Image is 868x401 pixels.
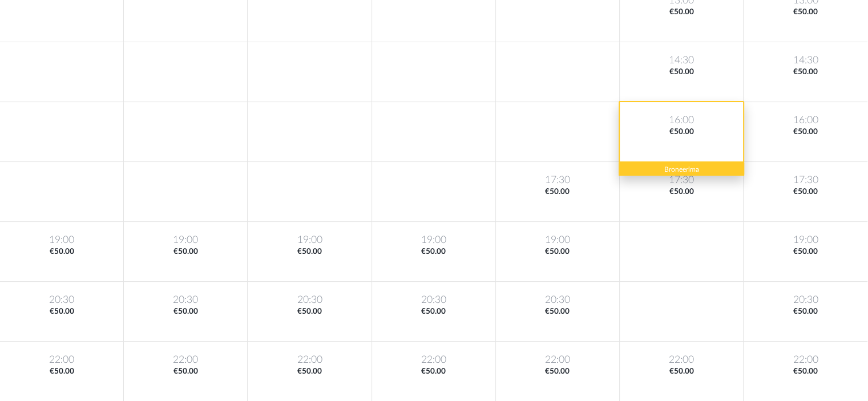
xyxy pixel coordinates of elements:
[2,293,121,306] span: 20:30
[746,127,865,137] span: €50.00
[374,353,493,366] span: 22:00
[746,293,865,306] span: 20:30
[374,306,493,317] span: €50.00
[2,353,121,366] span: 22:00
[746,246,865,257] span: €50.00
[746,54,865,67] span: 14:30
[498,173,617,187] span: 17:30
[374,293,493,306] span: 20:30
[126,366,245,377] span: €50.00
[498,293,617,306] span: 20:30
[250,233,369,246] span: 19:00
[746,353,865,366] span: 22:00
[498,366,617,377] span: €50.00
[746,187,865,197] span: €50.00
[250,293,369,306] span: 20:30
[746,233,865,246] span: 19:00
[374,233,493,246] span: 19:00
[622,366,741,377] span: €50.00
[250,306,369,317] span: €50.00
[374,246,493,257] span: €50.00
[498,246,617,257] span: €50.00
[2,366,121,377] span: €50.00
[746,67,865,78] span: €50.00
[2,306,121,317] span: €50.00
[374,366,493,377] span: €50.00
[746,366,865,377] span: €50.00
[498,306,617,317] span: €50.00
[622,173,741,187] span: 17:30
[126,306,245,317] span: €50.00
[622,67,741,78] span: €50.00
[746,114,865,127] span: 16:00
[746,173,865,187] span: 17:30
[126,246,245,257] span: €50.00
[250,353,369,366] span: 22:00
[2,233,121,246] span: 19:00
[250,246,369,257] span: €50.00
[498,187,617,197] span: €50.00
[126,353,245,366] span: 22:00
[2,246,121,257] span: €50.00
[126,293,245,306] span: 20:30
[622,7,741,18] span: €50.00
[498,353,617,366] span: 22:00
[498,233,617,246] span: 19:00
[622,353,741,366] span: 22:00
[126,233,245,246] span: 19:00
[622,187,741,197] span: €50.00
[746,7,865,18] span: €50.00
[250,366,369,377] span: €50.00
[622,54,741,67] span: 14:30
[746,306,865,317] span: €50.00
